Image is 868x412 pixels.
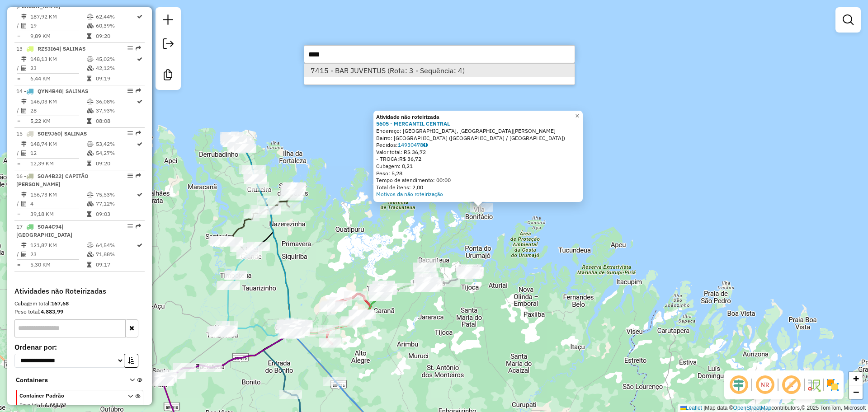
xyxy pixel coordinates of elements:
[45,402,66,408] span: 4.883,99
[21,150,27,156] i: Total de Atividades
[304,64,575,77] ul: Option List
[30,106,86,115] td: 28
[221,136,243,145] div: Atividade não roteirizada - SUP.SAO GERALDO PORT
[287,327,310,336] div: Atividade não roteirizada - BAR DO BRAGANCA
[285,319,307,328] div: Atividade não roteirizada - SEVEN BEER
[16,106,21,115] td: /
[728,374,750,396] span: Ocultar deslocamento
[413,262,436,272] div: Atividade não roteirizada - MESTE DO SABOR
[470,203,493,212] div: Atividade não roteirizada - MERCANTIL CENTRAL
[304,64,575,77] li: [object Object]
[87,56,94,62] i: % de utilização do peso
[87,141,94,147] i: % de utilização do peso
[136,131,141,136] em: Rota exportada
[124,354,138,368] button: Ordem crescente
[127,224,133,229] em: Opções
[280,329,302,338] div: Atividade não roteirizada - MARIA DA CONCEIÇÃO FERREIRA CAETANO
[285,322,307,331] div: Atividade não roteirizada - BAR DO LUIZINHO
[87,23,94,28] i: % de utilização da cubagem
[415,271,438,280] div: Atividade não roteirizada - BAR DA LORA
[458,267,480,276] div: Atividade não roteirizada - ALEX BEBIDAS
[95,140,136,149] td: 53,42%
[159,66,177,86] a: Criar modelo
[419,277,441,286] div: Atividade não roteirizada - SUP. SOUSA (FL01)
[21,243,27,248] i: Distância Total
[95,159,136,168] td: 09:20
[137,56,142,62] i: Rota otimizada
[575,112,579,120] span: ×
[225,136,247,145] div: Atividade não roteirizada - EMPORIO DAS BEBIDAS
[30,21,86,30] td: 19
[127,131,133,136] em: Opções
[95,12,136,21] td: 62,44%
[21,192,27,197] i: Distância Total
[227,143,250,152] div: Atividade não roteirizada - MERCADINHO PRIMAVERA
[398,141,428,148] a: 14930478
[87,243,94,248] i: % de utilização do peso
[87,66,94,71] i: % de utilização da cubagem
[51,300,69,307] strong: 167,68
[458,267,481,276] div: Atividade não roteirizada - DIVINO MERCANTIL
[38,223,61,230] span: SOA4C94
[376,135,580,142] div: Bairro: [GEOGRAPHIC_DATA] ([GEOGRAPHIC_DATA] / [GEOGRAPHIC_DATA])
[30,12,86,21] td: 187,92 KM
[95,64,136,73] td: 42,12%
[42,402,43,408] span: :
[414,267,437,276] div: Atividade não roteirizada - MERCANTIL FERNANDA
[16,260,21,269] td: =
[136,224,141,229] em: Rota exportada
[95,210,136,219] td: 09:03
[376,163,580,170] div: Cubagem: 0,21
[281,325,304,334] div: Atividade não roteirizada - MARIA ANDREA SOUSA SILVA
[376,120,450,127] a: 5605 - MERCANTIL CENTRAL
[30,210,86,219] td: 39,18 KM
[30,32,86,41] td: 9,89 KM
[30,64,86,73] td: 23
[21,99,27,104] i: Distância Total
[61,130,87,137] span: | SALINAS
[839,11,857,29] a: Exibir filtros
[376,141,580,149] div: Pedidos:
[21,14,27,19] i: Distância Total
[282,325,304,334] div: Atividade não roteirizada - REGI FRUTAS E VERDUR
[376,184,580,191] div: Total de itens: 2,00
[224,137,247,146] div: Atividade não roteirizada - MERCADINHO PRECO BAI
[137,192,142,197] i: Rota otimizada
[38,130,61,137] span: SOE9J60
[376,149,580,156] div: Valor total: R$ 36,72
[14,287,145,295] h4: Atividades não Roteirizadas
[16,74,21,83] td: =
[285,321,307,330] div: Atividade não roteirizada - MERCADINHO DO LUIZAO
[16,45,85,52] span: 13 -
[30,117,86,126] td: 5,22 KM
[285,320,308,329] div: Atividade não roteirizada - DEPOSITO MR
[399,155,421,162] span: R$ 36,72
[287,323,310,332] div: Atividade não roteirizada - TEXAS BAR E RESTAURA
[87,211,91,217] i: Tempo total em rota
[127,173,133,178] em: Opções
[38,173,61,179] span: SOA4B22
[278,323,301,332] div: Atividade não roteirizada - DISK AGUA E BEBIDAS
[853,386,859,398] span: −
[16,173,89,187] span: 16 -
[19,402,42,408] span: Peso total
[137,99,142,104] i: Rota otimizada
[41,308,63,315] strong: 4.883,99
[678,404,868,412] div: Map data © contributors,© 2025 TomTom, Microsoft
[30,74,86,83] td: 6,44 KM
[87,262,91,267] i: Tempo total em rota
[95,74,136,83] td: 09:19
[95,21,136,30] td: 60,39%
[30,97,86,106] td: 146,03 KM
[95,199,136,208] td: 77,12%
[38,88,62,94] span: QYN4B48
[87,118,91,124] i: Tempo total em rota
[95,149,136,158] td: 54,27%
[95,97,136,106] td: 36,08%
[30,55,86,64] td: 148,13 KM
[30,140,86,149] td: 148,74 KM
[87,99,94,104] i: % de utilização do peso
[14,308,145,316] div: Peso total:
[30,250,86,259] td: 23
[87,192,94,197] i: % de utilização do peso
